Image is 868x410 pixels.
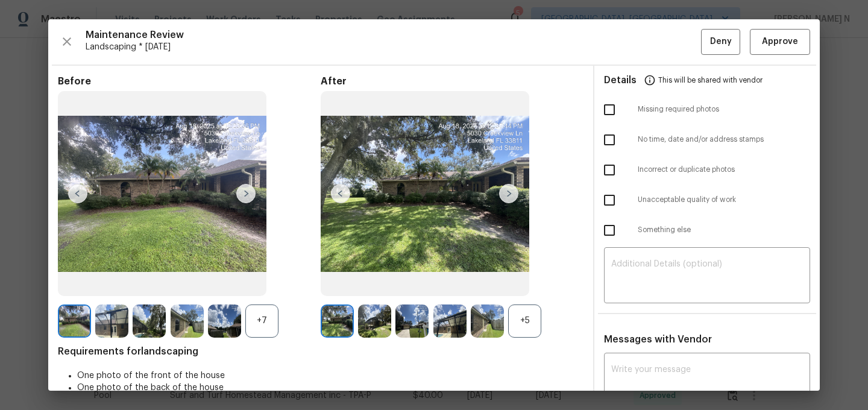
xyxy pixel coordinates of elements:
[638,195,810,205] span: Unacceptable quality of work
[499,184,518,203] img: right-chevron-button-url
[58,345,583,358] span: Requirements for landscaping
[86,29,701,41] span: Maintenance Review
[604,335,712,344] span: Messages with Vendor
[762,34,798,49] span: Approve
[321,75,583,87] span: After
[701,29,740,55] button: Deny
[658,66,763,95] span: This will be shared with vendor
[245,304,278,338] div: +7
[594,185,820,215] div: Unacceptable quality of work
[86,41,701,53] span: Landscaping * [DATE]
[594,125,820,155] div: No time, date and/or address stamps
[68,184,87,203] img: left-chevron-button-url
[594,95,820,125] div: Missing required photos
[750,29,810,55] button: Approve
[638,134,810,145] span: No time, date and/or address stamps
[638,165,810,175] span: Incorrect or duplicate photos
[77,370,583,382] li: One photo of the front of the house
[77,382,583,394] li: One photo of the back of the house
[236,184,256,203] img: right-chevron-button-url
[331,184,350,203] img: left-chevron-button-url
[638,104,810,115] span: Missing required photos
[508,304,541,338] div: +5
[604,66,637,95] span: Details
[638,225,810,235] span: Something else
[58,75,321,87] span: Before
[710,34,732,49] span: Deny
[594,215,820,245] div: Something else
[594,155,820,185] div: Incorrect or duplicate photos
